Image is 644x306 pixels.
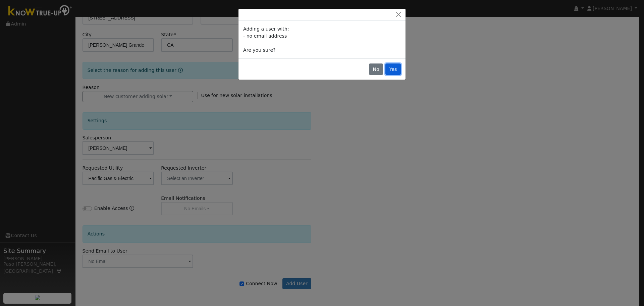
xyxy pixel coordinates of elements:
button: Close [394,11,403,18]
span: Adding a user with: [243,26,289,32]
span: Are you sure? [243,47,275,53]
button: Yes [385,63,401,75]
button: No [369,63,383,75]
span: - no email address [243,33,287,39]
